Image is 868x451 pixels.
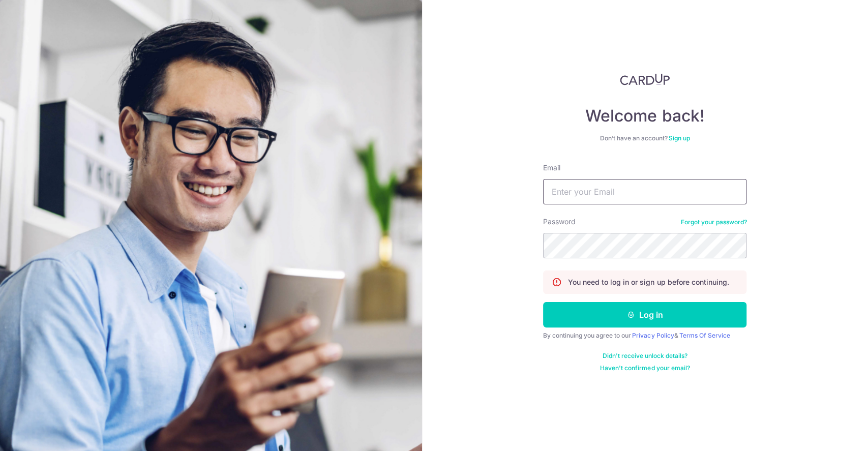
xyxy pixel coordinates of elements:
input: Enter your Email [543,179,746,204]
div: By continuing you agree to our & [543,332,746,340]
a: Sign up [669,134,690,142]
a: Forgot your password? [680,218,746,226]
div: Don’t have an account? [543,134,746,142]
label: Password [543,217,576,227]
h4: Welcome back! [543,106,746,126]
img: CardUp Logo [620,73,670,85]
label: Email [543,163,560,173]
a: Didn't receive unlock details? [603,352,687,360]
a: Terms Of Service [679,332,730,339]
p: You need to log in or sign up before continuing. [568,277,729,287]
a: Haven't confirmed your email? [600,364,690,372]
a: Privacy Policy [632,332,674,339]
button: Log in [543,302,746,327]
